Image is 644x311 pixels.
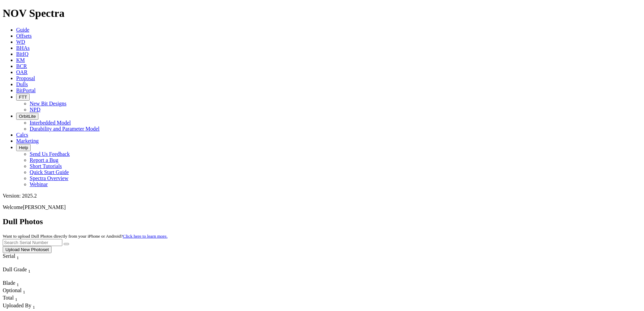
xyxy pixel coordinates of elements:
[16,94,30,101] button: FTT
[3,239,62,246] input: Search Serial Number
[3,253,31,267] div: Sort None
[16,132,28,138] a: Calcs
[3,274,50,280] div: Column Menu
[3,7,641,20] h1: NOV Spectra
[30,163,62,169] a: Short Tutorials
[23,204,66,210] span: [PERSON_NAME]
[3,267,27,272] span: Dull Grade
[30,175,68,181] a: Spectra Overview
[28,267,31,272] span: Sort None
[3,261,31,267] div: Column Menu
[16,69,28,75] a: OAR
[16,51,28,57] a: BitIQ
[123,234,168,239] a: Click here to learn more.
[16,138,39,144] a: Marketing
[3,217,641,226] h2: Dull Photos
[16,33,32,39] a: Offsets
[30,120,71,126] a: Interbedded Model
[3,280,15,286] span: Blade
[3,287,26,295] div: Sort None
[19,145,28,150] span: Help
[16,113,38,120] button: OrbitLite
[3,246,52,253] button: Upload New Photoset
[3,253,15,259] span: Serial
[30,126,100,132] a: Durability and Parameter Model
[19,114,36,119] span: OrbitLite
[30,107,40,112] a: NPD
[16,27,29,33] a: Guide
[30,101,66,106] a: New Bit Designs
[3,280,26,287] div: Blade Sort None
[15,295,18,301] span: Sort None
[3,193,641,199] div: Version: 2025.2
[3,267,50,274] div: Dull Grade Sort None
[15,297,18,302] sub: 1
[3,234,167,239] small: Want to upload Dull Photos directly from your iPhone or Android?
[30,181,48,187] a: Webinar
[30,151,70,157] a: Send Us Feedback
[3,303,66,310] div: Uploaded By Sort None
[17,253,19,259] span: Sort None
[3,295,26,302] div: Sort None
[17,282,19,287] sub: 1
[17,255,19,260] sub: 1
[3,287,22,293] span: Optional
[16,39,25,45] a: WD
[28,269,31,274] sub: 1
[33,305,35,310] sub: 1
[16,81,28,87] a: Dulls
[30,169,69,175] a: Quick Start Guide
[3,303,31,308] span: Uploaded By
[33,303,35,308] span: Sort None
[3,267,50,280] div: Sort None
[16,75,35,81] a: Proposal
[23,287,25,293] span: Sort None
[3,287,26,295] div: Optional Sort None
[23,289,25,295] sub: 1
[3,280,26,287] div: Sort None
[16,57,25,63] a: KM
[3,295,14,301] span: Total
[3,204,641,210] p: Welcome
[16,88,36,93] a: BitPortal
[3,253,31,261] div: Serial Sort None
[3,295,26,302] div: Total Sort None
[16,45,30,51] a: BHAs
[16,63,27,69] a: BCR
[17,280,19,286] span: Sort None
[30,157,58,163] a: Report a Bug
[16,144,31,151] button: Help
[19,95,27,100] span: FTT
